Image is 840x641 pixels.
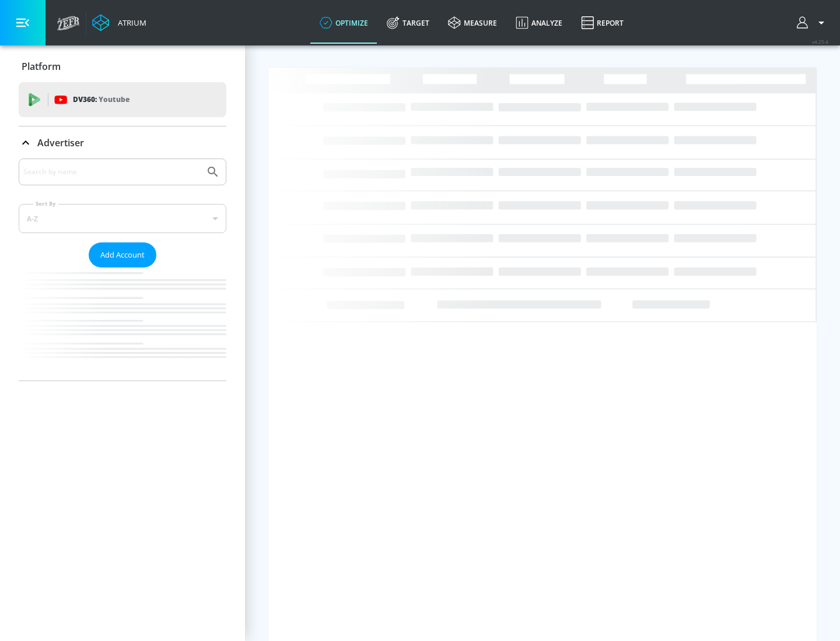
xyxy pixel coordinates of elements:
[100,248,145,262] span: Add Account
[19,267,226,381] nav: list of Advertiser
[439,2,506,44] a: measure
[37,136,84,149] p: Advertiser
[572,2,633,44] a: Report
[92,14,146,31] a: Atrium
[19,159,226,381] div: Advertiser
[377,2,439,44] a: Target
[19,204,226,233] div: A-Z
[310,2,377,44] a: optimize
[73,93,129,106] p: DV360:
[22,60,61,73] p: Platform
[812,38,828,45] span: v 4.25.4
[89,242,156,267] button: Add Account
[23,164,200,179] input: Search by name
[19,50,226,83] div: Platform
[506,2,572,44] a: Analyze
[33,200,58,207] label: Sort By
[19,126,226,159] div: Advertiser
[113,17,146,28] div: Atrium
[99,93,129,105] p: Youtube
[19,82,226,117] div: DV360: Youtube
